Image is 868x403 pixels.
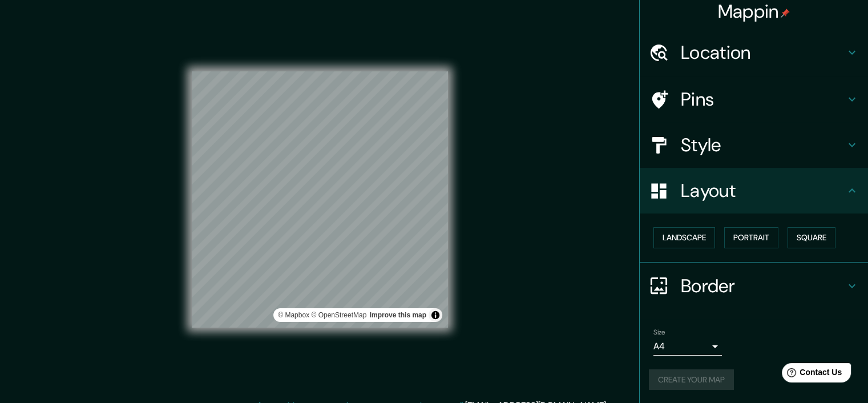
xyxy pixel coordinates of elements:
[681,41,845,64] h4: Location
[192,71,448,328] canvas: Map
[681,179,845,202] h4: Layout
[724,227,778,248] button: Portrait
[429,308,442,322] button: Toggle attribution
[640,263,868,309] div: Border
[278,311,309,319] a: Mapbox
[681,134,845,156] h4: Style
[370,311,426,319] a: Map feedback
[640,30,868,75] div: Location
[653,227,715,248] button: Landscape
[788,227,835,248] button: Square
[781,9,790,18] img: pin-icon.png
[681,88,845,111] h4: Pins
[681,275,845,297] h4: Border
[640,122,868,168] div: Style
[653,327,665,337] label: Size
[311,311,366,319] a: OpenStreetMap
[766,358,855,390] iframe: Help widget launcher
[640,168,868,213] div: Layout
[653,337,722,356] div: A4
[640,76,868,122] div: Pins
